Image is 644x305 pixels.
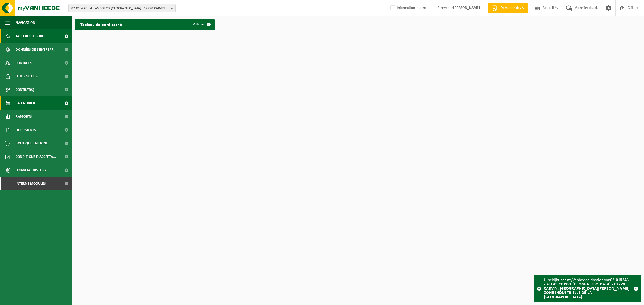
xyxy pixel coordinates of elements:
[16,137,48,150] span: Boutique en ligne
[75,19,127,29] h2: Tableau de bord caché
[16,56,32,70] span: Contacts
[544,278,630,299] strong: 02-015246 - ATLAS COPCO [GEOGRAPHIC_DATA] - 62220 CARVIN, [GEOGRAPHIC_DATA][PERSON_NAME] ZONE IND...
[16,83,34,96] span: Contrat(s)
[16,16,35,29] span: Navigation
[16,96,35,110] span: Calendrier
[71,4,169,12] span: 02-015246 - ATLAS COPCO [GEOGRAPHIC_DATA] - 62220 CARVIN, [GEOGRAPHIC_DATA][PERSON_NAME] ZONE IND...
[16,70,38,83] span: Utilisateurs
[16,43,57,56] span: Données de l'entrepr...
[189,19,214,30] a: Afficher
[193,23,205,26] span: Afficher
[544,275,631,302] div: U bekijkt het myVanheede dossier van
[16,163,46,177] span: Financial History
[499,5,525,11] span: Demande devis
[16,110,32,123] span: Rapports
[68,4,176,12] button: 02-015246 - ATLAS COPCO [GEOGRAPHIC_DATA] - 62220 CARVIN, [GEOGRAPHIC_DATA][PERSON_NAME] ZONE IND...
[5,177,10,190] span: I
[488,3,528,13] a: Demande devis
[16,177,46,190] span: Interne modules
[16,150,56,163] span: Conditions d'accepta...
[389,4,427,12] label: Information interne
[453,6,480,10] strong: [PERSON_NAME]
[16,123,36,137] span: Documents
[16,29,45,43] span: Tableau de bord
